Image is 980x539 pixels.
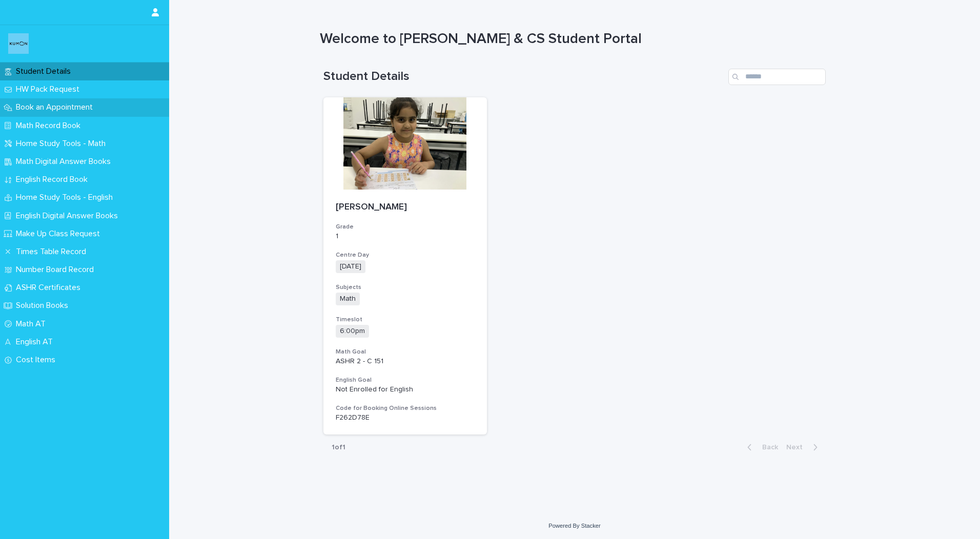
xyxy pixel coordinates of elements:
span: Next [786,444,809,451]
span: Back [756,444,778,451]
button: Next [782,443,826,452]
p: English Record Book [12,175,96,184]
h3: Grade [336,223,475,231]
p: [PERSON_NAME] [336,202,475,213]
p: Math Record Book [12,121,89,131]
button: Back [739,443,782,452]
p: Math Digital Answer Books [12,157,119,167]
p: Home Study Tools - Math [12,139,114,149]
h1: Welcome to [PERSON_NAME] & CS Student Portal [320,31,822,48]
p: ASHR Certificates [12,283,89,293]
p: Not Enrolled for English [336,385,475,394]
span: 6:00pm [336,325,369,338]
span: Math [336,293,360,305]
h3: Timeslot [336,316,475,324]
h3: English Goal [336,376,475,384]
h3: Code for Booking Online Sessions [336,404,475,412]
span: [DATE] [336,260,365,273]
p: Book an Appointment [12,102,101,112]
p: English Digital Answer Books [12,211,126,221]
p: 1 of 1 [323,435,354,460]
p: Number Board Record [12,265,102,275]
p: Make Up Class Request [12,229,108,239]
p: ASHR 2 - C 151 [336,357,475,366]
p: Home Study Tools - English [12,193,121,202]
p: Solution Books [12,301,76,310]
h3: Math Goal [336,348,475,356]
img: o6XkwfS7S2qhyeB9lxyF [8,33,29,54]
p: Times Table Record [12,247,94,257]
h3: Centre Day [336,251,475,259]
a: Powered By Stacker [548,523,600,529]
a: [PERSON_NAME]Grade1Centre Day[DATE]SubjectsMathTimeslot6:00pmMath GoalASHR 2 - C 151English GoalN... [323,97,487,435]
h1: Student Details [323,69,724,84]
p: English AT [12,337,61,347]
input: Search [728,69,826,85]
p: Cost Items [12,355,64,365]
p: Student Details [12,67,79,76]
p: F262D78E [336,413,475,422]
p: 1 [336,232,475,241]
p: Math AT [12,319,54,329]
p: HW Pack Request [12,85,88,94]
h3: Subjects [336,283,475,292]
